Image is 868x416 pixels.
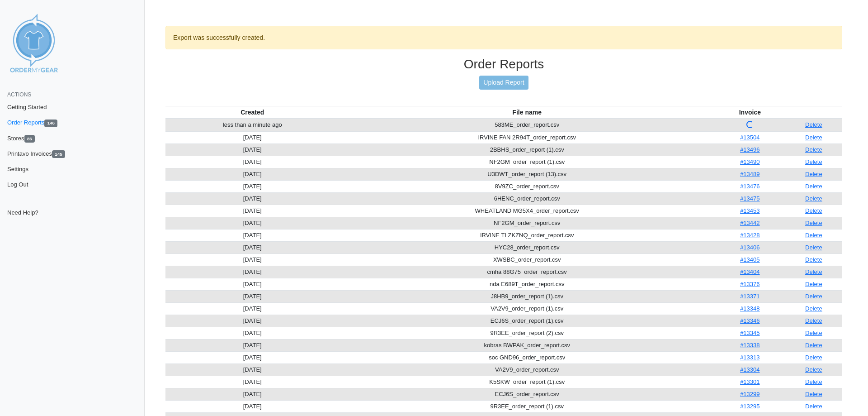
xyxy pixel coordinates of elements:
td: U3DWT_order_report (13).csv [339,168,715,180]
a: #13406 [740,244,759,251]
a: #13304 [740,366,759,373]
a: #13489 [740,171,759,177]
td: [DATE] [165,205,339,217]
a: Delete [805,256,822,263]
a: #13299 [740,391,759,397]
td: [DATE] [165,241,339,253]
div: Export was successfully created. [165,26,842,49]
td: [DATE] [165,376,339,388]
a: #13453 [740,207,759,214]
td: 9R3EE_order_report (1).csv [339,400,715,412]
a: Upload Report [479,76,528,90]
a: #13405 [740,256,759,263]
a: Delete [805,330,822,336]
a: #13442 [740,220,759,226]
td: nda E689T_order_report.csv [339,278,715,290]
a: Delete [805,403,822,410]
a: #13490 [740,158,759,165]
td: [DATE] [165,400,339,412]
td: [DATE] [165,131,339,143]
td: 583ME_order_report.csv [339,119,715,132]
td: ECJ6S_order_report.csv [339,388,715,400]
a: #13338 [740,342,759,349]
a: Delete [805,293,822,300]
a: Delete [805,220,822,226]
span: 145 [52,150,65,158]
span: Actions [7,91,31,98]
td: [DATE] [165,180,339,192]
a: #13376 [740,281,759,287]
a: Delete [805,342,822,349]
a: Delete [805,366,822,373]
a: #13301 [740,378,759,385]
td: [DATE] [165,143,339,156]
td: J8HB9_order_report (1).csv [339,290,715,302]
td: [DATE] [165,156,339,168]
th: Created [165,106,339,119]
td: [DATE] [165,302,339,315]
a: Delete [805,195,822,202]
td: IRVINE TI ZKZNQ_order_report.csv [339,229,715,241]
a: Delete [805,317,822,324]
td: [DATE] [165,339,339,351]
td: [DATE] [165,315,339,327]
a: Delete [805,268,822,275]
span: 86 [24,135,35,143]
a: #13476 [740,183,759,190]
span: 146 [44,120,57,127]
a: Delete [805,146,822,153]
a: #13295 [740,403,759,410]
th: File name [339,106,715,119]
a: Delete [805,378,822,385]
a: #13496 [740,146,759,153]
td: [DATE] [165,217,339,229]
td: XWSBC_order_report.csv [339,253,715,266]
td: [DATE] [165,229,339,241]
a: #13348 [740,305,759,312]
td: HYC28_order_report.csv [339,241,715,253]
a: #13428 [740,232,759,239]
a: Delete [805,232,822,239]
th: Invoice [715,106,785,119]
td: [DATE] [165,192,339,205]
td: NF2GM_order_report (1).csv [339,156,715,168]
td: [DATE] [165,327,339,339]
td: soc GND96_order_report.csv [339,351,715,363]
td: 6HENC_order_report.csv [339,192,715,205]
a: #13346 [740,317,759,324]
td: VA2V9_order_report.csv [339,363,715,376]
a: #13371 [740,293,759,300]
td: WHEATLAND MG5X4_order_report.csv [339,205,715,217]
td: 9R3EE_order_report (2).csv [339,327,715,339]
td: [DATE] [165,278,339,290]
a: #13345 [740,330,759,336]
a: #13404 [740,268,759,275]
a: Delete [805,207,822,214]
td: [DATE] [165,266,339,278]
td: [DATE] [165,363,339,376]
a: Delete [805,391,822,397]
td: NF2GM_order_report.csv [339,217,715,229]
td: [DATE] [165,351,339,363]
td: [DATE] [165,290,339,302]
a: Delete [805,121,822,128]
a: Delete [805,354,822,361]
a: Delete [805,171,822,177]
td: ECJ6S_order_report (1).csv [339,315,715,327]
td: [DATE] [165,388,339,400]
a: #13504 [740,134,759,141]
a: Delete [805,244,822,251]
td: [DATE] [165,253,339,266]
a: Delete [805,305,822,312]
td: 2BBHS_order_report (1).csv [339,143,715,156]
a: Delete [805,134,822,141]
td: K5SKW_order_report (1).csv [339,376,715,388]
a: Delete [805,158,822,165]
a: #13313 [740,354,759,361]
a: Delete [805,183,822,190]
a: #13475 [740,195,759,202]
td: IRVINE FAN 2R94T_order_report.csv [339,131,715,143]
a: Delete [805,281,822,287]
h3: Order Reports [165,57,842,72]
td: VA2V9_order_report (1).csv [339,302,715,315]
